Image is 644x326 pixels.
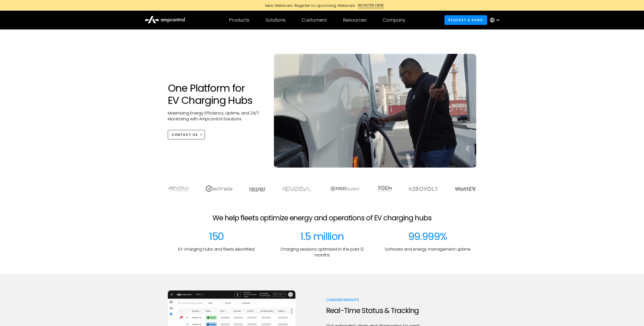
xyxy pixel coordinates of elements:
[168,82,264,106] h1: One Platform for EV Charging Hubs
[168,130,205,139] a: CONTACT US
[300,230,344,242] div: 1.5 million
[266,17,286,23] div: Solutions
[408,187,438,191] img: Aerovolt Logo
[229,17,249,23] div: Products
[178,247,255,252] p: EV charging hubs and fleets electrified
[172,133,198,137] div: CONTACT US
[343,17,366,23] div: Resources
[444,15,487,25] a: Request a demo
[455,187,476,191] img: WattEV logo
[383,17,405,23] div: Company
[385,247,471,252] p: Software and energy management uptime
[208,3,436,8] a: New Webinars: Register to Upcoming WebinarsREGISTER HERE
[212,214,431,222] h2: We help fleets optimize energy and operations of EV charging hubs
[326,297,424,302] p: Charger Insights
[168,110,264,122] p: Maximizing Energy Efficiency, Uptime, and 24/7 Monitoring with Ampcontrol Solutions
[302,17,327,23] div: Customers
[358,3,384,8] div: REGISTER HERE
[273,247,371,258] p: Charging sessions optimized in the past 12 months
[209,230,224,242] div: 150
[408,230,447,242] div: 99.999%
[260,3,358,8] div: New Webinars: Register to Upcoming Webinars
[326,306,424,315] h2: Real-Time Status & Tracking
[206,185,232,192] img: electrada logo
